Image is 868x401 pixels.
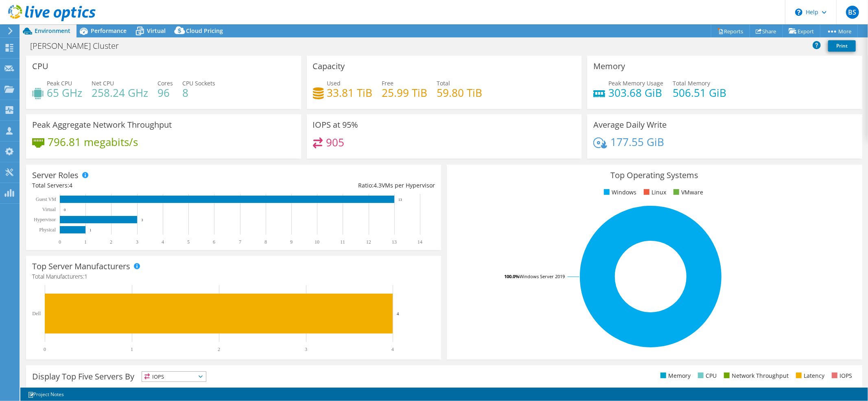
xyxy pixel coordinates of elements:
[131,347,133,352] text: 1
[186,27,223,35] span: Cloud Pricing
[91,27,127,35] span: Performance
[42,207,56,212] text: Virtual
[313,62,345,71] h3: Capacity
[374,181,382,189] span: 4.3
[398,198,402,202] text: 13
[32,311,41,316] text: Dell
[34,217,56,222] text: Hypervisor
[22,389,70,399] a: Project Notes
[830,371,852,380] li: IOPS
[32,262,130,271] h3: Top Server Manufacturers
[846,6,859,19] span: BS
[44,347,46,352] text: 0
[722,371,789,380] li: Network Throughput
[92,79,114,87] span: Net CPU
[313,120,359,129] h3: IOPS at 95%
[32,120,172,129] h3: Peak Aggregate Network Throughput
[696,371,717,380] li: CPU
[239,239,241,245] text: 7
[218,347,220,352] text: 2
[327,79,341,87] span: Used
[84,272,87,280] span: 1
[47,88,82,97] h4: 65 GHz
[147,27,166,35] span: Virtual
[32,272,435,281] h4: Total Manufacturers:
[39,227,56,233] text: Physical
[90,228,92,232] text: 1
[64,208,66,212] text: 0
[610,137,664,146] h4: 177.55 GiB
[157,88,173,97] h4: 96
[110,239,112,245] text: 2
[327,88,373,97] h4: 33.81 TiB
[391,347,394,352] text: 4
[92,88,148,97] h4: 258.24 GHz
[136,239,138,245] text: 3
[69,181,72,189] span: 4
[182,79,215,87] span: CPU Sockets
[234,181,435,190] div: Ratio: VMs per Hypervisor
[671,188,703,197] li: VMware
[783,25,820,37] a: Export
[157,79,173,87] span: Cores
[673,88,726,97] h4: 506.51 GiB
[32,171,79,180] h3: Server Roles
[397,311,399,316] text: 4
[608,79,663,87] span: Peak Memory Usage
[26,41,131,50] h1: [PERSON_NAME] Cluster
[608,88,663,97] h4: 303.68 GiB
[142,372,206,381] span: IOPS
[519,273,565,279] tspan: Windows Server 2019
[48,137,138,146] h4: 796.81 megabits/s
[382,88,428,97] h4: 25.99 TiB
[340,239,345,245] text: 11
[642,188,666,197] li: Linux
[392,239,397,245] text: 13
[828,40,856,52] a: Print
[602,188,636,197] li: Windows
[32,62,48,71] h3: CPU
[59,239,61,245] text: 0
[437,88,483,97] h4: 59.80 TiB
[794,371,824,380] li: Latency
[141,218,143,222] text: 3
[820,25,858,37] a: More
[315,239,319,245] text: 10
[453,171,856,180] h3: Top Operating Systems
[437,79,450,87] span: Total
[593,120,667,129] h3: Average Daily Write
[182,88,215,97] h4: 8
[162,239,164,245] text: 4
[504,273,519,279] tspan: 100.0%
[366,239,371,245] text: 12
[593,62,625,71] h3: Memory
[36,196,56,202] text: Guest VM
[326,138,344,147] h4: 905
[47,79,72,87] span: Peak CPU
[673,79,710,87] span: Total Memory
[290,239,293,245] text: 9
[187,239,190,245] text: 5
[84,239,87,245] text: 1
[795,9,802,16] svg: \n
[382,79,394,87] span: Free
[658,371,691,380] li: Memory
[32,181,234,190] div: Total Servers:
[418,239,422,245] text: 14
[213,239,215,245] text: 6
[35,27,70,35] span: Environment
[711,25,750,37] a: Reports
[750,25,783,37] a: Share
[265,239,267,245] text: 8
[305,347,307,352] text: 3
